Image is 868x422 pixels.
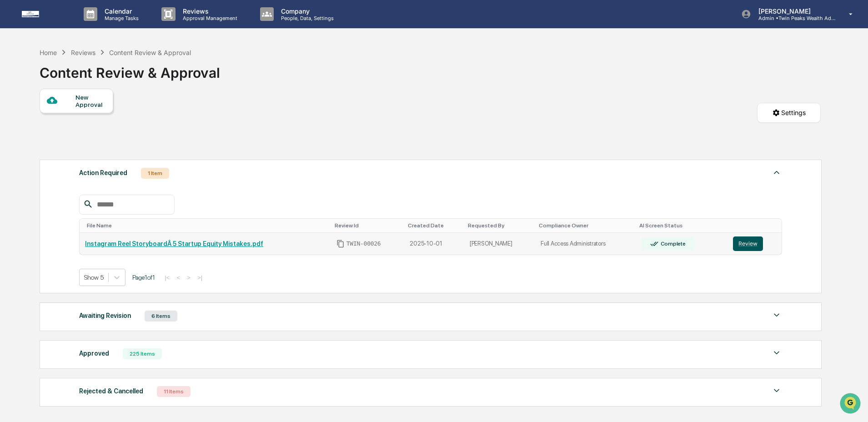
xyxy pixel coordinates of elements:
[75,115,113,124] span: Attestations
[85,240,263,247] a: Instagram Reel StoryboardÂ 5 Startup Equity Mistakes.pdf
[751,15,836,21] p: Admin • Twin Peaks Wealth Advisors
[79,310,131,322] div: Awaiting Revision
[9,70,25,86] img: 1746055101610-c473b297-6a78-478c-a979-82029cc54cd1
[535,233,636,255] td: Full Access Administrators
[733,236,763,251] button: Review
[145,311,177,322] div: 6 Items
[5,111,62,127] a: 🖐️Preclearance
[771,347,782,358] img: caret
[408,222,461,229] div: Toggle SortBy
[18,115,59,124] span: Preclearance
[155,72,166,83] button: Start new chat
[75,94,106,108] div: New Approval
[639,222,724,229] div: Toggle SortBy
[157,386,191,397] div: 11 Items
[274,15,338,21] p: People, Data, Settings
[195,274,205,281] button: >|
[404,233,464,255] td: 2025-10-01
[659,241,686,247] div: Complete
[97,7,143,15] p: Calendar
[87,222,327,229] div: Toggle SortBy
[66,116,73,123] div: 🗄️
[79,385,143,397] div: Rejected & Cancelled
[274,7,338,15] p: Company
[40,57,220,81] div: Content Review & Approval
[9,116,16,123] div: 🖐️
[176,7,242,15] p: Reviews
[40,49,57,56] div: Home
[468,222,532,229] div: Toggle SortBy
[9,133,16,140] div: 🔎
[176,15,242,21] p: Approval Management
[162,274,172,281] button: |<
[771,167,782,178] img: caret
[71,49,95,56] div: Reviews
[5,128,61,145] a: 🔎Data Lookup
[31,70,149,79] div: Start new chat
[839,392,863,417] iframe: Open customer support
[141,168,169,179] div: 1 Item
[771,385,782,396] img: caret
[335,222,401,229] div: Toggle SortBy
[90,154,110,161] span: Pylon
[174,274,183,281] button: <
[62,111,116,127] a: 🗄️Attestations
[771,310,782,321] img: caret
[464,233,535,255] td: [PERSON_NAME]
[757,103,821,123] button: Settings
[22,11,65,17] img: logo
[79,347,109,359] div: Approved
[31,79,115,86] div: We're available if you need us!
[97,15,143,21] p: Manage Tasks
[18,132,57,141] span: Data Lookup
[735,222,778,229] div: Toggle SortBy
[109,49,191,56] div: Content Review & Approval
[64,154,110,161] a: Powered byPylon
[733,236,777,251] a: Review
[184,274,193,281] button: >
[79,167,127,179] div: Action Required
[9,19,166,34] p: How can we help?
[132,274,155,281] span: Page 1 of 1
[539,222,632,229] div: Toggle SortBy
[346,240,381,247] span: TWIN-00026
[751,7,836,15] p: [PERSON_NAME]
[123,348,162,359] div: 225 Items
[336,240,345,248] span: Copy Id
